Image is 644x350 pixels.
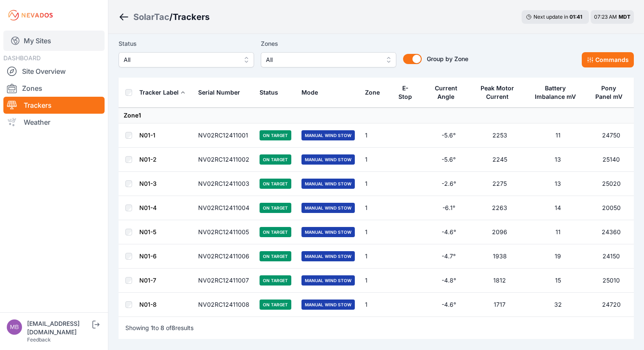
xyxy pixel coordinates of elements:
[533,14,568,20] span: Next update in
[260,88,278,97] div: Status
[193,123,254,148] td: NV02RC12411001
[7,319,22,335] img: mb@sbenergy.com
[260,203,291,213] span: On Target
[3,80,105,97] a: Zones
[589,220,634,244] td: 24360
[365,88,380,97] div: Zone
[425,148,473,172] td: -5.6°
[473,123,527,148] td: 2253
[27,336,51,343] a: Feedback
[3,114,105,131] a: Weather
[425,123,473,148] td: -5.6°
[478,78,522,107] button: Peak Motor Current
[589,196,634,220] td: 20050
[589,148,634,172] td: 25140
[589,293,634,317] td: 24720
[301,88,318,97] div: Mode
[193,244,254,269] td: NV02RC12411006
[527,196,589,220] td: 14
[425,293,473,317] td: -4.6°
[527,293,589,317] td: 32
[260,82,285,103] button: Status
[425,220,473,244] td: -4.6°
[119,108,634,123] td: Zone 1
[360,123,392,148] td: 1
[260,154,291,165] span: On Target
[266,55,379,65] span: All
[397,78,420,107] button: E-Stop
[527,172,589,196] td: 13
[301,300,355,310] span: Manual Wind Stow
[527,148,589,172] td: 13
[7,8,54,22] img: Nevados
[425,172,473,196] td: -2.6°
[301,227,355,237] span: Manual Wind Stow
[425,196,473,220] td: -6.1°
[425,269,473,293] td: -4.8°
[198,82,247,103] button: Serial Number
[478,84,517,101] div: Peak Motor Current
[119,39,254,49] label: Status
[198,88,240,97] div: Serial Number
[151,324,153,331] span: 1
[169,11,173,23] span: /
[589,244,634,269] td: 24150
[427,55,468,62] span: Group by Zone
[360,293,392,317] td: 1
[119,52,254,67] button: All
[260,275,291,286] span: On Target
[119,6,210,28] nav: Breadcrumb
[360,148,392,172] td: 1
[473,172,527,196] td: 2275
[261,39,396,49] label: Zones
[582,52,634,67] button: Commands
[124,55,237,65] span: All
[193,220,254,244] td: NV02RC12411005
[301,275,355,286] span: Manual Wind Stow
[3,54,41,62] span: DASHBOARD
[589,269,634,293] td: 25010
[425,244,473,269] td: -4.7°
[473,293,527,317] td: 1717
[139,132,155,139] a: N01-1
[3,97,105,114] a: Trackers
[532,84,578,101] div: Battery Imbalance mV
[473,148,527,172] td: 2245
[260,251,291,261] span: On Target
[360,196,392,220] td: 1
[27,319,91,336] div: [EMAIL_ADDRESS][DOMAIN_NAME]
[139,204,157,211] a: N01-4
[360,172,392,196] td: 1
[3,31,105,51] a: My Sites
[260,130,291,140] span: On Target
[397,84,414,101] div: E-Stop
[260,227,291,237] span: On Target
[569,14,585,20] div: 01 : 41
[473,244,527,269] td: 1938
[589,123,634,148] td: 24750
[139,277,156,284] a: N01-7
[139,180,157,187] a: N01-3
[193,172,254,196] td: NV02RC12411003
[160,324,164,331] span: 8
[473,269,527,293] td: 1812
[527,244,589,269] td: 19
[365,82,387,103] button: Zone
[527,123,589,148] td: 11
[173,11,210,23] h3: Trackers
[260,300,291,310] span: On Target
[125,324,193,332] p: Showing to of results
[430,78,467,107] button: Current Angle
[139,252,157,260] a: N01-6
[594,14,617,20] span: 07:23 AM
[133,11,169,23] a: SolarTac
[619,14,630,20] span: MDT
[360,244,392,269] td: 1
[193,293,254,317] td: NV02RC12411008
[261,52,396,67] button: All
[301,82,325,103] button: Mode
[301,203,355,213] span: Manual Wind Stow
[589,172,634,196] td: 25020
[139,82,185,103] button: Tracker Label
